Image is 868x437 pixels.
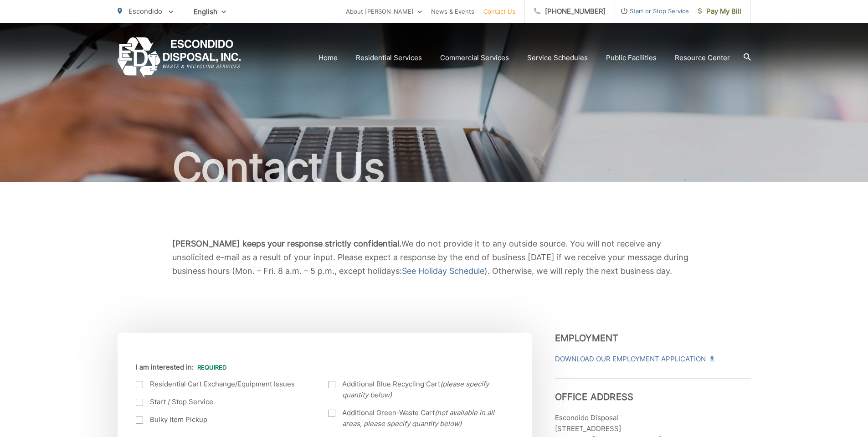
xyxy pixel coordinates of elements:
span: Additional Green-Waste Cart [342,407,503,429]
span: We do not provide it to any outside source. You will not receive any unsolicited e-mail as a resu... [172,239,688,276]
label: Residential Cart Exchange/Equipment Issues [136,379,310,390]
a: Service Schedules [527,52,588,63]
span: English [187,4,233,20]
h3: Employment [555,333,751,344]
a: Residential Services [356,52,422,63]
label: Start / Stop Service [136,396,310,407]
span: Pay My Bill [698,6,741,17]
h1: Contact Us [118,145,751,190]
a: See Holiday Schedule [402,264,484,278]
a: News & Events [431,6,474,17]
b: [PERSON_NAME] keeps your response strictly confidential. [172,239,401,248]
a: EDCD logo. Return to the homepage. [118,37,241,78]
a: Contact Us [483,6,515,17]
label: Bulky Item Pickup [136,414,310,425]
a: Public Facilities [606,52,657,63]
a: Resource Center [675,52,730,63]
a: Download Our Employment Application [555,354,714,365]
label: I am interested in: [136,363,226,371]
a: About [PERSON_NAME] [346,6,422,17]
span: Additional Blue Recycling Cart [342,379,503,401]
a: Home [318,52,338,63]
a: Commercial Services [440,52,509,63]
span: Escondido [128,7,162,15]
h3: Office Address [555,378,751,402]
